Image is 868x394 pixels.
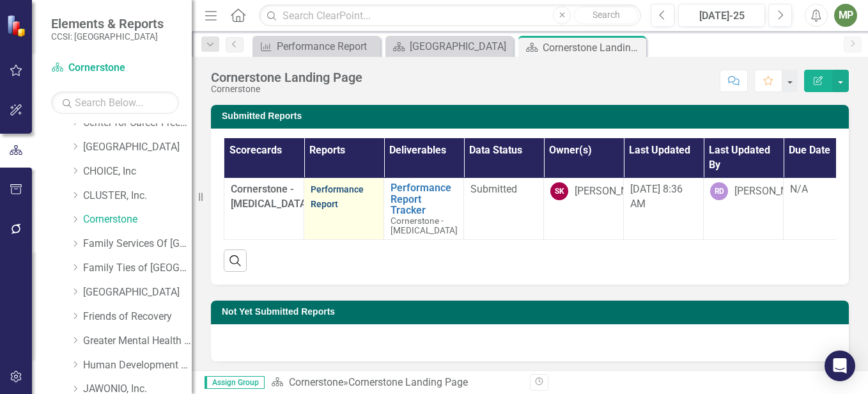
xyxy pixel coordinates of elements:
[83,334,192,349] a: Greater Mental Health of [GEOGRAPHIC_DATA]
[259,4,641,27] input: Search ClearPoint...
[391,216,458,235] span: Cornerstone - [MEDICAL_DATA]
[231,183,309,210] span: Cornerstone - [MEDICAL_DATA]
[205,376,265,389] span: Assign Group
[51,31,164,42] small: CCSI: [GEOGRAPHIC_DATA]
[83,140,192,155] a: [GEOGRAPHIC_DATA]
[83,116,192,130] a: Center for Career Freedom
[83,164,192,179] a: CHOICE, Inc
[83,261,192,276] a: Family Ties of [GEOGRAPHIC_DATA], Inc.
[543,40,643,56] div: Cornerstone Landing Page
[222,111,842,121] h3: Submitted Reports
[83,212,192,227] a: Cornerstone
[683,8,761,24] div: [DATE]-25
[464,178,544,240] td: Double-Click to Edit
[834,4,857,27] button: MP
[311,184,364,209] a: Performance Report
[256,38,377,54] a: Performance Report
[211,84,362,94] div: Cornerstone
[51,16,164,31] span: Elements & Reports
[734,184,811,199] div: [PERSON_NAME]
[825,351,855,381] div: Open Intercom Messenger
[83,285,192,300] a: [GEOGRAPHIC_DATA]
[304,178,384,240] td: Double-Click to Edit
[391,182,458,216] a: Performance Report Tracker
[289,376,343,388] a: Cornerstone
[630,182,697,212] div: [DATE] 8:36 AM
[83,237,192,251] a: Family Services Of [GEOGRAPHIC_DATA], Inc.
[222,307,842,317] h3: Not Yet Submitted Reports
[83,310,192,324] a: Friends of Recovery
[83,358,192,373] a: Human Development Svcs of West
[51,61,179,75] a: Cornerstone
[784,178,864,240] td: Double-Click to Edit
[83,189,192,203] a: CLUSTER, Inc.
[211,70,362,84] div: Cornerstone Landing Page
[6,15,29,37] img: ClearPoint Strategy
[348,376,468,388] div: Cornerstone Landing Page
[470,183,517,195] span: Submitted
[710,182,728,200] div: RD
[574,6,638,24] button: Search
[389,38,510,54] a: [GEOGRAPHIC_DATA]
[544,178,624,240] td: Double-Click to Edit
[550,182,568,200] div: SK
[384,178,464,240] td: Double-Click to Edit Right Click for Context Menu
[277,38,377,54] div: Performance Report
[271,375,520,390] div: »
[593,10,620,20] span: Search
[410,38,510,54] div: [GEOGRAPHIC_DATA]
[51,91,179,114] input: Search Below...
[575,184,651,199] div: [PERSON_NAME]
[678,4,765,27] button: [DATE]-25
[790,182,856,197] div: N/A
